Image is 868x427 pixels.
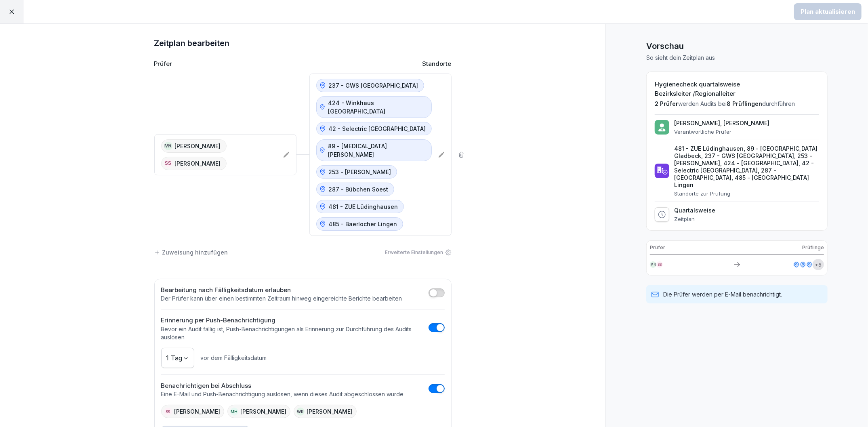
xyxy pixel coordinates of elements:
button: Plan aktualisieren [794,3,862,20]
p: 287 - Bübchen Soest [329,185,389,194]
p: Quartalsweise [674,207,715,214]
p: Die Prüfer werden per E-Mail benachrichtigt. [663,290,782,299]
p: 89 - [MEDICAL_DATA][PERSON_NAME] [328,142,426,159]
p: So sieht dein Zeitplan aus [646,54,828,62]
h2: Bearbeitung nach Fälligkeitsdatum erlauben [161,286,402,295]
p: Prüflinge [802,244,824,251]
div: Erweiterte Einstellungen [385,249,452,256]
div: [PERSON_NAME] [294,405,357,418]
p: 485 - Baerlocher Lingen [329,220,397,228]
div: SS [656,261,663,268]
p: Der Prüfer kann über einen bestimmten Zeitraum hinweg eingereichte Berichte bearbeiten [161,294,402,303]
div: Zuweisung hinzufügen [154,248,228,257]
p: Prüfer [650,244,665,251]
div: + 5 [813,259,824,270]
div: MH [230,408,238,416]
p: [PERSON_NAME] [175,142,221,150]
div: SS [164,159,172,168]
p: vor dem Fälligkeitsdatum [201,353,267,362]
p: Verantwortliche Prüfer [674,128,769,135]
p: Zeitplan [674,216,715,222]
p: werden Audits bei durchführen [655,100,819,108]
div: MR [164,142,172,150]
p: Prüfer [154,59,172,69]
p: 237 - GWS [GEOGRAPHIC_DATA] [329,81,418,90]
p: Bevor ein Audit fällig ist, Push-Benachrichtigungen als Erinnerung zur Durchführung des Audits au... [161,325,425,341]
p: 42 - Selectric [GEOGRAPHIC_DATA] [329,124,426,133]
span: 2 Prüfer [655,100,678,107]
div: [PERSON_NAME] [161,405,224,418]
div: WR [296,408,305,416]
h1: Zeitplan bearbeiten [154,37,452,50]
p: [PERSON_NAME], [PERSON_NAME] [674,120,769,127]
h2: Erinnerung per Push-Benachrichtigung [161,316,425,325]
span: 8 Prüflingen [727,100,762,107]
p: [PERSON_NAME] [175,159,221,168]
p: 481 - ZUE Lüdinghausen [329,202,398,211]
h1: Vorschau [646,40,828,52]
p: 481 - ZUE Lüdinghausen, 89 - [GEOGRAPHIC_DATA] Gladbeck, 237 - GWS [GEOGRAPHIC_DATA], 253 - [PERS... [674,145,819,189]
div: Plan aktualisieren [801,7,855,16]
p: Standorte zur Prüfung [674,190,819,197]
div: MR [650,261,656,268]
p: 424 - Winkhaus [GEOGRAPHIC_DATA] [328,99,426,116]
h2: Benachrichtigen bei Abschluss [161,381,404,391]
p: Standorte [422,59,452,69]
div: SS [164,408,172,416]
div: [PERSON_NAME] [227,405,290,418]
p: 253 - [PERSON_NAME] [329,168,391,176]
p: Eine E-Mail und Push-Benachrichtigung auslösen, wenn dieses Audit abgeschlossen wurde [161,390,404,398]
h2: Hygienecheck quartalsweise Bezirksleiter /Regionalleiter [655,80,819,98]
